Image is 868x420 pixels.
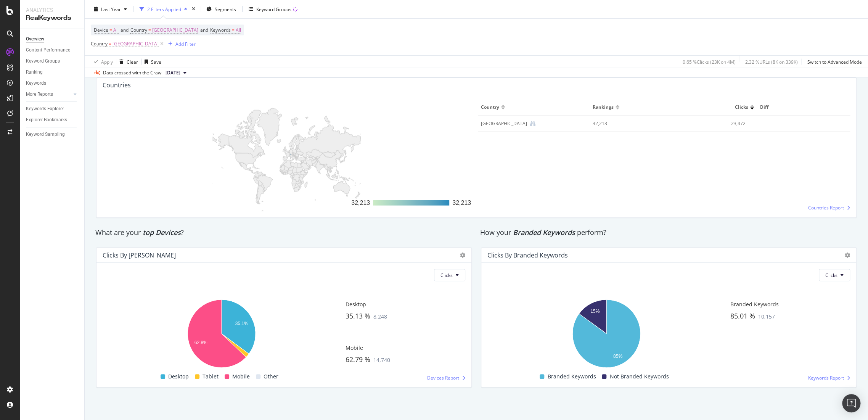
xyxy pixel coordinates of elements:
[547,372,596,381] span: Branded Keywords
[152,25,198,35] span: [GEOGRAPHIC_DATA]
[91,3,130,15] button: Last Year
[346,311,370,320] span: 35.13 %
[175,40,196,47] div: Add Filter
[427,375,459,381] span: Devices Report
[26,57,79,65] a: Keyword Groups
[346,355,370,364] span: 62.79 %
[440,272,453,278] span: Clicks
[26,35,79,43] a: Overview
[819,269,850,281] button: Clicks
[137,3,190,15] button: 2 Filters Applied
[166,69,180,76] span: 2025 Aug. 11th
[609,372,669,381] span: Not Branded Keywords
[758,313,775,320] span: 10,157
[94,27,108,33] span: Device
[760,104,845,111] span: Diff
[101,58,113,65] div: Apply
[590,309,600,314] text: 15%
[825,272,837,278] span: Clicks
[151,58,161,65] div: Save
[26,79,79,87] a: Keywords
[26,35,44,43] div: Overview
[487,251,568,259] div: Clicks By Branded Keywords
[26,68,43,76] div: Ranking
[232,27,235,33] span: =
[101,6,121,12] span: Last Year
[26,130,79,138] a: Keyword Sampling
[593,104,614,111] span: Rankings
[373,356,390,364] span: 14,740
[351,198,370,208] div: 32,213
[26,6,78,14] div: Analytics
[203,372,219,381] span: Tablet
[148,27,151,33] span: =
[26,116,79,124] a: Explorer Bookmarks
[613,354,622,359] text: 85%
[26,46,79,54] a: Content Performance
[210,27,231,33] span: Keywords
[480,228,857,238] div: How your perform?
[487,296,725,372] div: A chart.
[165,39,196,48] button: Add Filter
[127,58,138,65] div: Clear
[26,46,70,54] div: Content Performance
[26,14,78,23] div: RealKeywords
[730,311,755,320] span: 85.01 %
[26,57,60,65] div: Keyword Groups
[203,3,239,15] button: Segments
[373,313,387,320] span: 8,248
[842,394,860,412] div: Open Intercom Messenger
[730,301,779,308] span: Branded Keywords
[26,68,79,76] a: Ranking
[130,27,147,33] span: Country
[667,120,745,127] div: 23,472
[91,40,108,47] span: Country
[26,79,46,87] div: Keywords
[26,90,53,98] div: More Reports
[113,25,119,35] span: All
[26,130,65,138] div: Keyword Sampling
[808,375,850,381] a: Keywords Report
[109,27,112,33] span: =
[256,6,291,12] div: Keyword Groups
[683,58,736,65] div: 0.65 % Clicks ( 23K on 4M )
[109,40,111,47] span: =
[91,56,113,68] button: Apply
[346,301,366,308] span: Desktop
[808,204,844,211] span: Countries Report
[804,56,862,68] button: Switch to Advanced Mode
[113,39,159,49] span: [GEOGRAPHIC_DATA]
[427,375,465,381] a: Devices Report
[481,120,527,127] div: Switzerland
[513,228,575,237] span: Branded Keywords
[735,104,748,111] span: Clicks
[807,58,862,65] div: Switch to Advanced Mode
[200,27,208,33] span: and
[232,372,250,381] span: Mobile
[147,6,181,12] div: 2 Filters Applied
[808,204,850,211] a: Countries Report
[26,105,79,113] a: Keywords Explorer
[143,228,181,237] span: top Devices
[168,372,189,381] span: Desktop
[246,3,301,15] button: Keyword Groups
[194,340,207,346] text: 62.8%
[593,120,654,127] div: 32,213
[808,375,844,381] span: Keywords Report
[481,104,499,111] span: Country
[95,228,473,238] div: What are your ?
[103,296,340,372] svg: A chart.
[121,27,129,33] span: and
[162,68,190,77] button: [DATE]
[26,90,71,98] a: More Reports
[26,105,64,113] div: Keywords Explorer
[346,344,363,351] span: Mobile
[141,56,161,68] button: Save
[190,5,197,13] div: times
[235,321,248,327] text: 35.1%
[103,69,162,76] div: Data crossed with the Crawl
[116,56,138,68] button: Clear
[215,6,236,12] span: Segments
[745,58,798,65] div: 2.32 % URLs ( 8K on 339K )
